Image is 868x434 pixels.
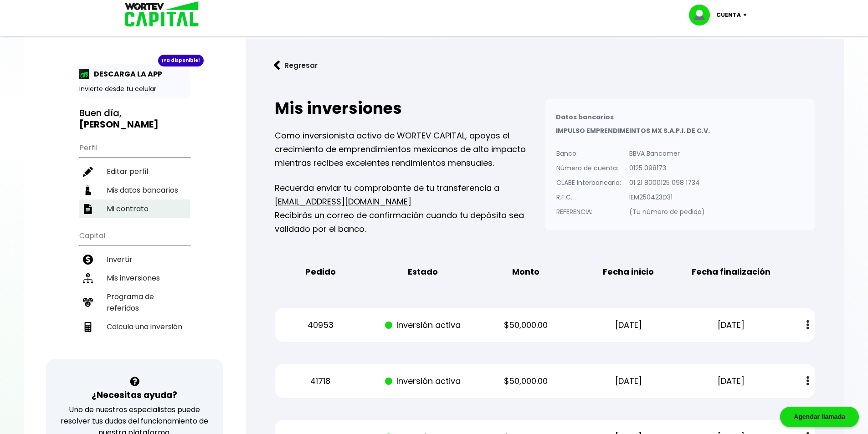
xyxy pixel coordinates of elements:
[585,318,672,332] p: [DATE]
[260,53,830,77] a: flecha izquierdaRegresar
[512,265,539,279] b: Monto
[585,374,672,388] p: [DATE]
[629,190,705,204] p: IEM250423D31
[692,265,770,279] b: Fecha finalización
[275,99,545,117] h2: Mis inversiones
[79,269,190,287] a: Mis inversiones
[741,14,753,16] img: icon-down
[556,161,621,175] p: Número de cuenta:
[780,407,859,427] div: Agendar llamada
[83,273,93,283] img: inversiones-icon.6695dc30.svg
[83,204,93,214] img: contrato-icon.f2db500c.svg
[83,185,93,195] img: datos-icon.10cf9172.svg
[556,176,621,189] p: CLABE Interbancaria:
[277,374,364,388] p: 41718
[260,53,331,77] button: Regresar
[556,126,710,135] b: IMPULSO EMPRENDIMEINTOS MX S.A.P.I. DE C.V.
[79,69,89,79] img: app-icon
[688,374,775,388] p: [DATE]
[83,255,93,265] img: invertir-icon.b3b967d7.svg
[603,265,654,279] b: Fecha inicio
[79,138,190,218] ul: Perfil
[275,196,411,207] a: [EMAIL_ADDRESS][DOMAIN_NAME]
[79,181,190,199] a: Mis datos bancarios
[79,287,190,317] a: Programa de referidos
[556,147,621,160] p: Banco:
[688,318,775,332] p: [DATE]
[556,205,621,219] p: REFERENCIA:
[556,190,621,204] p: R.F.C.:
[483,318,569,332] p: $50,000.00
[556,112,614,122] b: Datos bancarios
[629,176,705,189] p: 01 21 8000125 098 1734
[689,5,716,26] img: profile-image
[79,199,190,218] a: Mi contrato
[305,265,336,279] b: Pedido
[629,205,705,219] p: (Tu número de pedido)
[92,388,177,402] h3: ¿Necesitas ayuda?
[158,55,204,66] div: ¡Ya disponible!
[79,225,190,359] ul: Capital
[274,61,280,70] img: flecha izquierda
[629,147,705,160] p: BBVA Bancomer
[79,162,190,181] a: Editar perfil
[79,250,190,269] a: Invertir
[83,167,93,177] img: editar-icon.952d3147.svg
[408,265,438,279] b: Estado
[716,8,741,22] p: Cuenta
[483,374,569,388] p: $50,000.00
[275,129,545,170] p: Como inversionista activo de WORTEV CAPITAL, apoyas el crecimiento de emprendimientos mexicanos d...
[83,322,93,332] img: calculadora-icon.17d418c4.svg
[79,118,159,131] b: [PERSON_NAME]
[79,317,190,336] a: Calcula una inversión
[380,374,467,388] p: Inversión activa
[79,84,190,94] p: Invierte desde tu celular
[79,107,190,130] h3: Buen día,
[277,318,364,332] p: 40953
[275,181,545,236] p: Recuerda enviar tu comprobante de tu transferencia a Recibirás un correo de confirmación cuando t...
[380,318,467,332] p: Inversión activa
[629,161,705,175] p: 0125 098173
[89,68,162,80] p: DESCARGA LA APP
[83,297,93,307] img: recomiendanos-icon.9b8e9327.svg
